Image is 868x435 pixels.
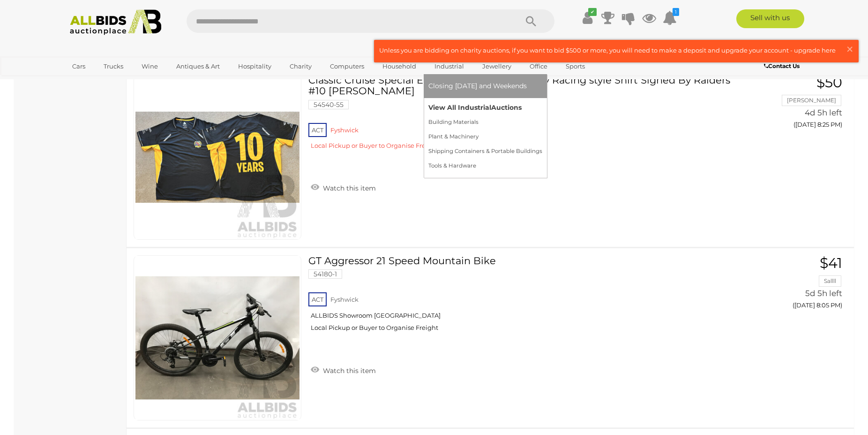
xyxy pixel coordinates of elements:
a: Sell with us [736,9,804,28]
img: Allbids.com.au [65,9,166,35]
a: Computers [324,59,370,74]
a: Classic Cruise Special Edition 10 Year Anniversary Racing style Shirt Signed By Raiders #10 [PERS... [315,75,726,157]
a: Charity [284,59,318,74]
a: Jewellery [476,59,517,74]
a: Industrial [428,59,470,74]
a: Cars [66,59,91,74]
img: 54540-55a.JPG [135,75,299,239]
i: 1 [673,8,679,16]
i: ✔ [588,8,597,16]
a: $41 Sallll 5d 5h left ([DATE] 8:05 PM) [740,255,845,314]
a: Hospitality [232,59,277,74]
a: Sports [560,59,591,74]
a: Wine [135,59,164,74]
b: Contact Us [764,62,800,69]
a: Household [376,59,422,74]
a: Antiques & Art [170,59,226,74]
a: [GEOGRAPHIC_DATA] [66,74,145,90]
span: × [846,40,854,58]
button: Search [508,9,554,33]
a: 1 [663,9,677,26]
a: Trucks [97,59,129,74]
span: Watch this item [321,366,376,375]
a: Office [524,59,554,74]
a: Contact Us [764,61,802,71]
a: ✔ [580,9,594,26]
span: Watch this item [321,184,376,192]
img: 54180-1ay.JPG [135,256,299,420]
a: Watch this item [308,180,378,194]
a: $50 [PERSON_NAME] 4d 5h left ([DATE] 8:25 PM) [740,75,845,133]
a: GT Aggressor 21 Speed Mountain Bike 54180-1 ACT Fyshwick ALLBIDS Showroom [GEOGRAPHIC_DATA] Local... [315,255,726,339]
span: $41 [820,254,842,272]
a: Watch this item [308,363,378,377]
